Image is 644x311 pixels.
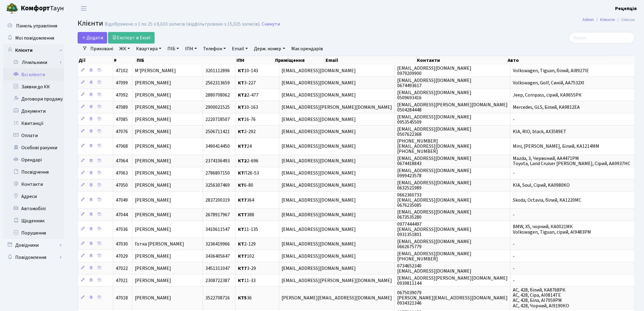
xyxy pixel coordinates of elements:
span: 3410611547 [205,226,230,233]
span: 3436405647 [205,253,230,260]
span: [EMAIL_ADDRESS][PERSON_NAME][DOMAIN_NAME] [282,277,392,284]
a: Має орендарів [289,44,325,54]
span: [PERSON_NAME] [135,197,171,203]
a: Скинути [262,21,280,27]
span: 2880708062 [205,92,230,98]
span: 47018 [116,295,128,301]
b: КТ [238,116,244,123]
b: КТ [238,226,244,233]
span: 0734652340 [EMAIL_ADDRESS][DOMAIN_NAME] [397,263,471,274]
span: 3522708716 [205,295,230,301]
span: [EMAIL_ADDRESS][DOMAIN_NAME] [282,67,356,74]
span: 47029 [116,253,128,260]
span: 3490414450 [205,143,230,150]
span: [EMAIL_ADDRESS][DOMAIN_NAME] [282,128,356,135]
span: 11-33 [238,277,256,284]
span: [EMAIL_ADDRESS][DOMAIN_NAME] 0674493617 [397,77,471,89]
span: [EMAIL_ADDRESS][DOMAIN_NAME] [282,116,356,123]
span: [EMAIL_ADDRESS][DOMAIN_NAME] [282,197,356,203]
b: КТ [238,80,244,86]
span: 47030 [116,241,128,247]
span: Mazda, 3, Червоний, AA4471PM Toyota, Land Cruiser [PERSON_NAME], Сірий, AA9937HC [513,155,630,167]
span: 47050 [116,182,128,189]
span: [PERSON_NAME] [135,143,171,150]
span: [EMAIL_ADDRESS][DOMAIN_NAME] [282,241,356,247]
span: [EMAIL_ADDRESS][DOMAIN_NAME] 0953545509 [397,114,471,125]
span: 0977444497 [EMAIL_ADDRESS][DOMAIN_NAME] 0931351801 [397,221,471,238]
img: logo.png [6,2,18,15]
b: Рецепція [615,5,637,12]
span: 2562313659 [205,80,230,86]
span: - [513,241,515,247]
a: Клієнти [600,16,615,23]
span: 3256307469 [205,182,230,189]
span: 47068 [116,143,128,150]
a: Email [229,44,250,54]
span: KIA, Soul, Сірий, KA0980KO [513,182,570,189]
span: 16-76 [238,116,256,123]
a: ПІБ [165,44,181,54]
span: [EMAIL_ADDRESS][DOMAIN_NAME] 0999423578 [397,167,471,179]
a: Лічильники [7,56,64,69]
b: КТ5 [238,295,247,301]
a: Всі клієнти [3,69,64,81]
span: [EMAIL_ADDRESS][PERSON_NAME][DOMAIN_NAME] 0504284448 [397,101,508,113]
th: # [113,56,136,65]
button: Переключити навігацію [76,3,91,13]
span: 3236419966 [205,241,230,247]
span: [PERSON_NAME] [135,128,171,135]
span: 0675039079 [PERSON_NAME][EMAIL_ADDRESS][DOMAIN_NAME] 0934321346 [397,289,508,306]
span: - [513,211,515,218]
span: [EMAIL_ADDRESS][DOMAIN_NAME] [282,80,356,86]
span: 47049 [116,197,128,203]
b: КТ [238,241,244,247]
a: Особові рахунки [3,142,64,154]
th: ІПН [236,56,275,65]
nav: breadcrumb [573,13,644,26]
span: 6-80 [238,182,253,189]
span: Клієнти [78,18,103,29]
span: 3201112896 [205,67,230,74]
span: BMW, X5, чорний, КА0021МК Volkswagen, Tiguan, сірий, АІ9483РМ [513,224,591,235]
th: Дії [78,56,113,65]
b: КТ7 [238,253,247,260]
span: [EMAIL_ADDRESS][DOMAIN_NAME] 0662675779 [397,238,471,250]
span: [EMAIL_ADDRESS][DOMAIN_NAME] [PHONE_NUMBER] [397,250,471,262]
a: Автомобілі [3,203,64,215]
a: ЖК [117,44,132,54]
b: КТ [238,182,244,189]
span: [PERSON_NAME] [135,253,171,260]
span: 2374106493 [205,158,230,164]
a: Рецепція [615,5,637,12]
span: [EMAIL_ADDRESS][DOMAIN_NAME] [282,226,356,233]
span: [PERSON_NAME] [135,182,171,189]
b: КТ [238,67,244,74]
span: 47085 [116,116,128,123]
span: 2837200319 [205,197,230,203]
a: Адреси [3,190,64,203]
span: [PERSON_NAME] [135,226,171,233]
a: Посвідчення [3,166,64,178]
a: Довідники [3,239,64,251]
span: [EMAIL_ADDRESS][DOMAIN_NAME] 0979209900 [397,65,471,77]
span: М'[PERSON_NAME] [135,67,176,74]
span: [EMAIL_ADDRESS][DOMAIN_NAME] 0673535280 [397,209,471,221]
span: Готка [PERSON_NAME] [135,241,184,247]
span: - [513,170,515,177]
a: Експорт в Excel [108,32,155,44]
span: [EMAIL_ADDRESS][DOMAIN_NAME] [282,92,356,98]
a: Квартира [134,44,164,54]
b: КТ2 [238,158,247,164]
span: 47102 [116,67,128,74]
span: [EMAIL_ADDRESS][DOMAIN_NAME] [282,265,356,272]
a: Орендарі [3,154,64,166]
a: Держ. номер [251,44,287,54]
span: 102 [238,253,254,260]
span: Додати [82,34,103,41]
span: [PHONE_NUMBER] [EMAIL_ADDRESS][DOMAIN_NAME] [PHONE_NUMBER] [397,138,471,155]
span: 2220718507 [205,116,230,123]
span: Панель управління [16,23,57,29]
b: КТ7 [238,143,247,150]
span: 47022 [116,265,128,272]
a: Порушення [3,227,64,239]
